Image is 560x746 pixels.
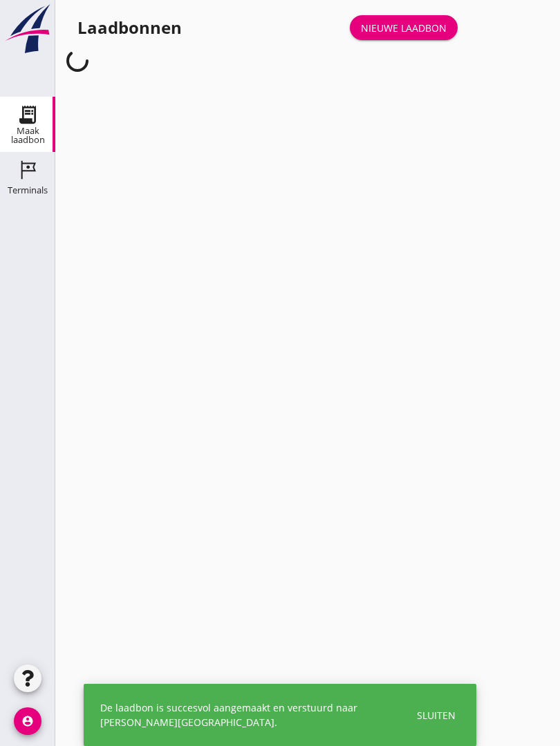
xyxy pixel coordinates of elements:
[100,700,384,729] div: De laadbon is succesvol aangemaakt en verstuurd naar [PERSON_NAME][GEOGRAPHIC_DATA].
[8,186,48,195] div: Terminals
[77,17,182,39] div: Laadbonnen
[417,708,456,723] div: Sluiten
[350,15,458,40] a: Nieuwe laadbon
[14,707,41,735] i: account_circle
[413,704,460,727] button: Sluiten
[361,21,447,35] div: Nieuwe laadbon
[3,3,53,55] img: logo-small.a267ee39.svg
